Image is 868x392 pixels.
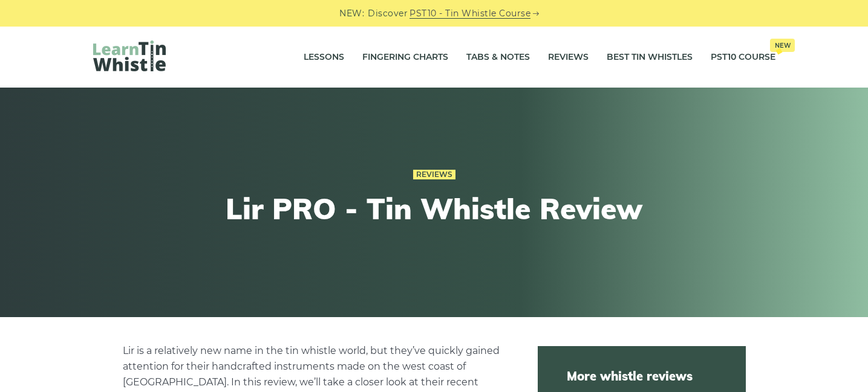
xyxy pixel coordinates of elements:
[567,368,717,385] span: More whistle reviews
[304,42,344,72] a: Lessons
[770,39,795,52] span: New
[93,40,166,71] img: LearnTinWhistle.com
[711,42,775,72] a: PST10 CourseNew
[466,42,530,72] a: Tabs & Notes
[548,42,589,72] a: Reviews
[212,191,657,227] h1: Lir PRO - Tin Whistle Review
[607,42,693,72] a: Best Tin Whistles
[413,170,455,179] a: Reviews
[362,42,448,72] a: Fingering Charts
